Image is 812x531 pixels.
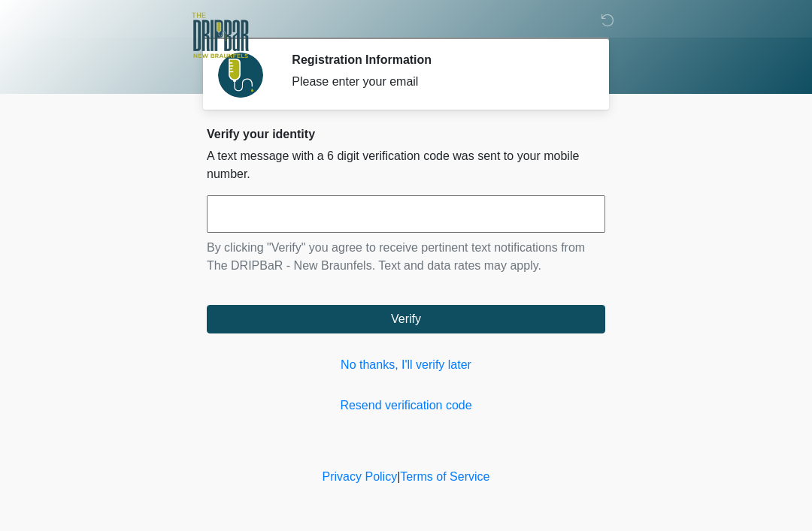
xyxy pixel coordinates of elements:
[207,356,605,374] a: No thanks, I'll verify later
[207,239,605,275] p: By clicking "Verify" you agree to receive pertinent text notifications from The DRIPBaR - New Bra...
[397,470,400,483] a: |
[218,53,263,98] img: Agent Avatar
[400,470,489,483] a: Terms of Service
[207,147,605,183] p: A text message with a 6 digit verification code was sent to your mobile number.
[292,73,583,91] div: Please enter your email
[323,470,398,483] a: Privacy Policy
[207,397,605,415] a: Resend verification code
[207,305,605,333] button: Verify
[207,127,605,141] h2: Verify your identity
[192,11,249,60] img: The DRIPBaR - New Braunfels Logo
